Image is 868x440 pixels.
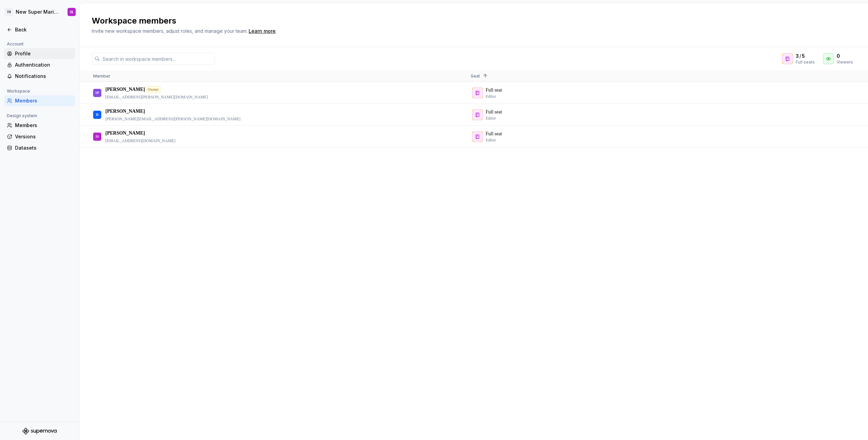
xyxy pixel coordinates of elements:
div: Authentication [15,61,72,68]
a: Profile [4,48,75,59]
a: Learn more [249,28,276,35]
div: Owner [146,86,160,93]
a: Versions [4,131,75,142]
span: Member [93,73,111,79]
div: Back [15,26,72,33]
div: Profile [15,50,72,57]
div: New Super Mario Design System [16,9,59,15]
div: Design system [4,112,40,120]
div: Full seats [796,59,815,65]
a: Back [4,24,75,35]
input: Search in workspace members... [100,53,215,65]
div: Members [15,122,72,129]
div: Members [15,97,72,104]
p: [EMAIL_ADDRESS][DOMAIN_NAME] [105,138,175,143]
div: Viewers [837,59,853,65]
button: 3SNew Super Mario Design SystemIS [1,4,78,19]
p: [EMAIL_ADDRESS][PERSON_NAME][DOMAIN_NAME] [105,94,208,100]
div: Datasets [15,145,72,151]
a: Notifications [4,71,75,82]
p: [PERSON_NAME] [105,86,145,93]
p: [PERSON_NAME][EMAIL_ADDRESS][PERSON_NAME][DOMAIN_NAME] [105,116,240,122]
a: Members [4,95,75,106]
a: Datasets [4,142,75,153]
div: Versions [15,133,72,140]
div: / [796,53,815,59]
div: Account [4,40,26,48]
span: 5 [802,53,805,59]
span: 3 [796,53,799,59]
div: Workspace [4,87,33,95]
div: D [96,108,98,121]
svg: Supernova Logo [23,428,57,435]
span: . [248,29,277,34]
span: 0 [837,53,840,59]
div: IS [95,130,99,143]
a: Members [4,120,75,131]
h2: Workspace members [92,15,848,26]
p: [PERSON_NAME] [105,130,145,137]
span: Invite new workspace members, adjust roles, and manage your team. [92,28,248,34]
p: [PERSON_NAME] [105,108,145,115]
div: 3S [5,8,13,16]
div: Notifications [15,73,72,80]
span: Seat [471,73,480,79]
a: Authentication [4,59,75,70]
div: IS [70,9,73,15]
div: SP [95,86,99,99]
